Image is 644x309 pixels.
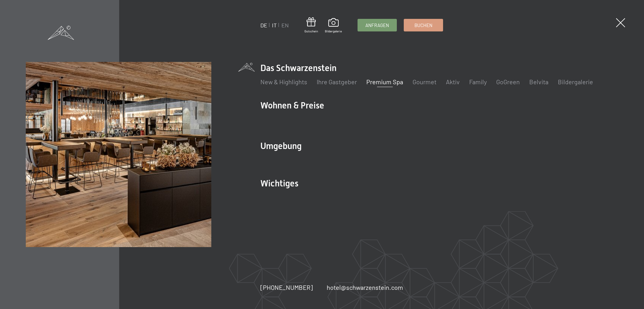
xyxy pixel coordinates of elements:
span: Buchen [414,22,432,29]
a: Bildergalerie [325,18,342,33]
span: [PHONE_NUMBER] [260,284,313,291]
a: IT [272,22,277,29]
a: GoGreen [496,78,520,86]
a: Belvita [529,78,548,86]
a: [PHONE_NUMBER] [260,283,313,292]
a: New & Highlights [260,78,307,86]
a: Anfragen [358,19,397,31]
a: Aktiv [446,78,460,86]
a: Ihre Gastgeber [317,78,357,86]
span: Bildergalerie [325,29,342,33]
a: Bildergalerie [558,78,593,86]
a: EN [281,22,289,29]
span: Gutschein [304,29,318,33]
a: Buchen [404,19,443,31]
a: Family [469,78,487,86]
a: Premium Spa [366,78,403,86]
a: DE [260,22,267,29]
a: Gutschein [304,17,318,33]
span: Anfragen [365,22,389,29]
a: hotel@schwarzenstein.com [327,283,403,292]
a: Gourmet [413,78,436,86]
